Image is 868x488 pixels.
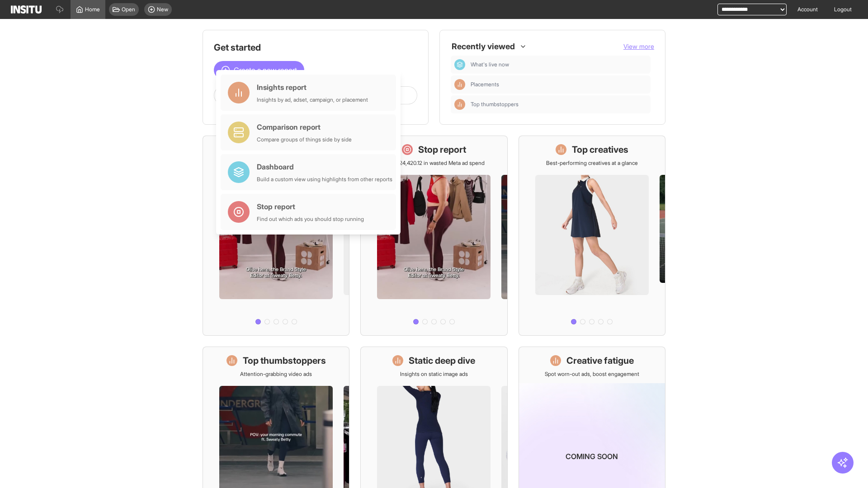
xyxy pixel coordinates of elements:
div: Insights by ad, adset, campaign, or placement [257,96,368,103]
div: Find out which ads you should stop running [257,216,364,223]
span: What's live now [471,61,647,68]
div: Insights [454,79,465,90]
button: Create a new report [214,61,304,79]
h1: Top thumbstoppers [243,354,326,367]
a: Stop reportSave £24,420.12 in wasted Meta ad spend [360,136,507,336]
h1: Static deep dive [409,354,475,367]
span: Placements [471,81,499,88]
div: Stop report [257,201,364,212]
h1: Get started [214,41,417,54]
button: View more [623,42,654,51]
span: View more [623,42,654,50]
h1: Top creatives [572,143,628,156]
div: Build a custom view using highlights from other reports [257,176,392,183]
a: Top creativesBest-performing creatives at a glance [519,136,665,336]
div: Comparison report [257,122,352,132]
span: What's live now [471,61,509,68]
p: Insights on static image ads [400,371,468,378]
a: What's live nowSee all active ads instantly [203,136,349,336]
div: Insights [454,99,465,110]
div: Insights report [257,82,368,93]
span: New [157,6,168,13]
span: Placements [471,81,647,88]
p: Best-performing creatives at a glance [546,160,638,167]
span: Top thumbstoppers [471,101,647,108]
p: Attention-grabbing video ads [240,371,312,378]
span: Create a new report [234,65,297,75]
span: Open [122,6,135,13]
span: Top thumbstoppers [471,101,519,108]
p: Save £24,420.12 in wasted Meta ad spend [383,160,485,167]
div: Compare groups of things side by side [257,136,352,143]
span: Home [85,6,100,13]
div: Dashboard [257,161,392,172]
h1: Stop report [418,143,466,156]
div: Dashboard [454,59,465,70]
img: Logo [11,5,42,14]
